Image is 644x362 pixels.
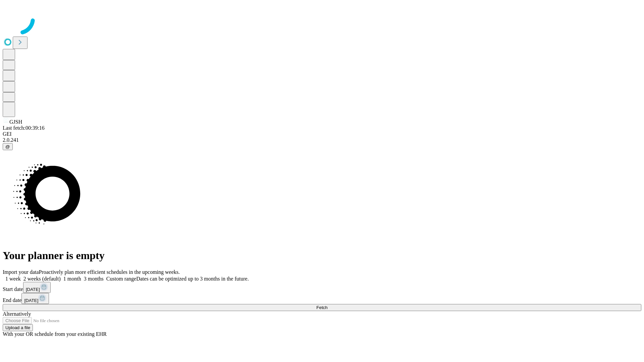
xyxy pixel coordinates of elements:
[23,282,51,293] button: [DATE]
[3,311,31,317] span: Alternatively
[26,287,40,292] span: [DATE]
[106,276,136,282] span: Custom range
[3,131,641,137] div: GEI
[3,249,641,262] h1: Your planner is empty
[3,304,641,311] button: Fetch
[3,331,107,337] span: With your OR schedule from your existing EHR
[5,276,21,282] span: 1 week
[3,125,45,131] span: Last fetch: 00:39:16
[3,143,13,150] button: @
[5,144,10,149] span: @
[3,137,641,143] div: 2.0.241
[21,293,49,304] button: [DATE]
[3,293,641,304] div: End date
[3,324,33,331] button: Upload a file
[84,276,104,282] span: 3 months
[63,276,81,282] span: 1 month
[3,269,39,275] span: Import your data
[3,282,641,293] div: Start date
[23,276,61,282] span: 2 weeks (default)
[316,305,327,310] span: Fetch
[39,269,180,275] span: Proactively plan more efficient schedules in the upcoming weeks.
[136,276,249,282] span: Dates can be optimized up to 3 months in the future.
[9,119,22,125] span: GJSH
[24,298,38,303] span: [DATE]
